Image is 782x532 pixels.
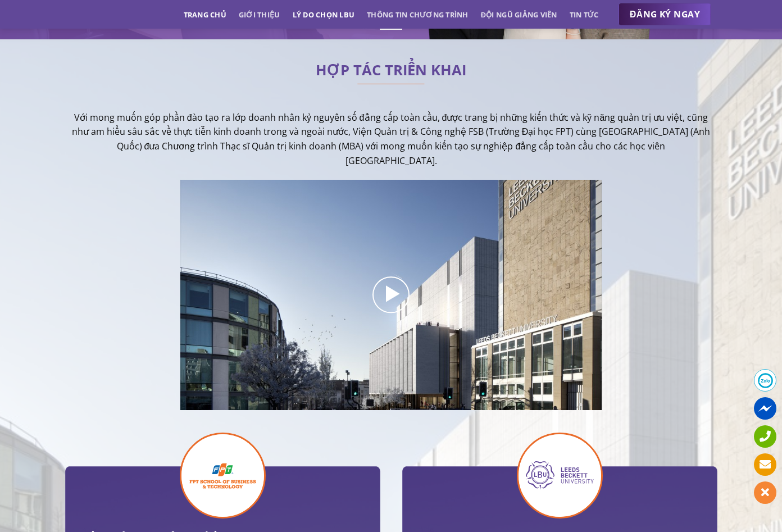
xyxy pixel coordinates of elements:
a: Giới thiệu [239,4,280,25]
a: Lý do chọn LBU [293,4,355,25]
h2: HỢP TÁC TRIỂN KHAI [71,65,711,76]
a: ĐĂNG KÝ NGAY [619,3,711,26]
a: Đội ngũ giảng viên [481,4,557,25]
a: Tin tức [570,4,599,25]
span: ĐĂNG KÝ NGAY [630,7,700,21]
a: Trang chủ [184,4,226,25]
img: line-lbu.jpg [357,84,425,85]
p: Với mong muốn góp phần đào tạo ra lớp doanh nhân kỷ nguyên số đẳng cấp toàn cầu, được trang bị nh... [71,111,711,168]
a: Thông tin chương trình [367,4,469,25]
